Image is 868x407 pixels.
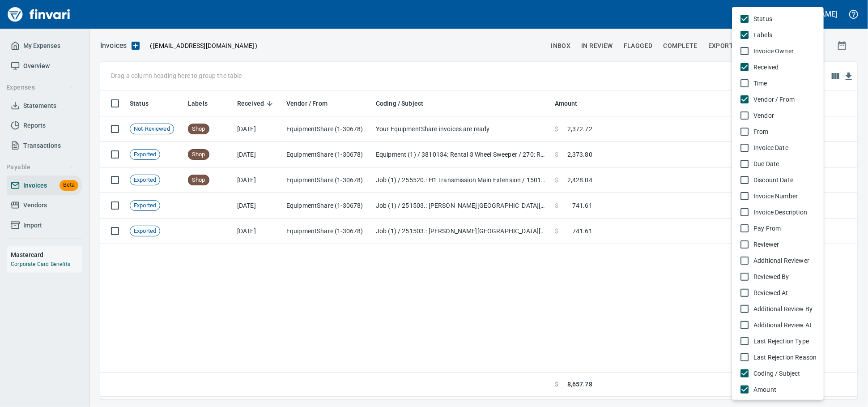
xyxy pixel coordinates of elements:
span: Status [753,14,817,23]
li: Additional Review At [732,317,824,333]
li: From [732,124,824,140]
span: Due Date [753,159,817,168]
li: Due Date [732,156,824,172]
li: Amount [732,381,824,398]
li: Invoice Number [732,188,824,204]
span: Reviewer [753,240,817,249]
span: Labels [753,30,817,39]
span: Reviewed By [753,272,817,281]
span: Additional Review By [753,304,817,313]
span: From [753,127,817,136]
li: Labels [732,27,824,43]
li: Time [732,75,824,91]
li: Reviewed By [732,269,824,285]
li: Received [732,59,824,75]
span: Pay From [753,224,817,233]
span: Last Rejection Type [753,337,817,346]
li: Discount Date [732,172,824,188]
li: Additional Review By [732,301,824,317]
span: Last Rejection Reason [753,353,817,362]
li: Reviewer [732,236,824,253]
span: Vendor / From [753,95,817,104]
span: Received [753,63,817,72]
span: Amount [753,385,817,394]
span: Invoice Description [753,208,817,217]
li: Invoice Owner [732,43,824,59]
li: Status [732,11,824,27]
li: Coding / Subject [732,365,824,381]
span: Invoice Owner [753,47,817,56]
span: Discount Date [753,176,817,184]
span: Additional Review At [753,321,817,330]
span: Time [753,79,817,88]
li: Pay From [732,220,824,236]
li: Last Rejection Type [732,333,824,349]
li: Invoice Description [732,204,824,220]
li: Vendor / From [732,91,824,107]
span: Invoice Number [753,192,817,201]
li: Reviewed At [732,285,824,301]
span: Vendor [753,111,817,120]
li: Additional Reviewer [732,253,824,269]
span: Invoice Date [753,143,817,152]
li: Vendor [732,107,824,124]
span: Additional Reviewer [753,256,817,265]
span: Coding / Subject [753,369,817,378]
li: Last Rejection Reason [732,349,824,365]
li: Invoice Date [732,140,824,156]
span: Reviewed At [753,288,817,297]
